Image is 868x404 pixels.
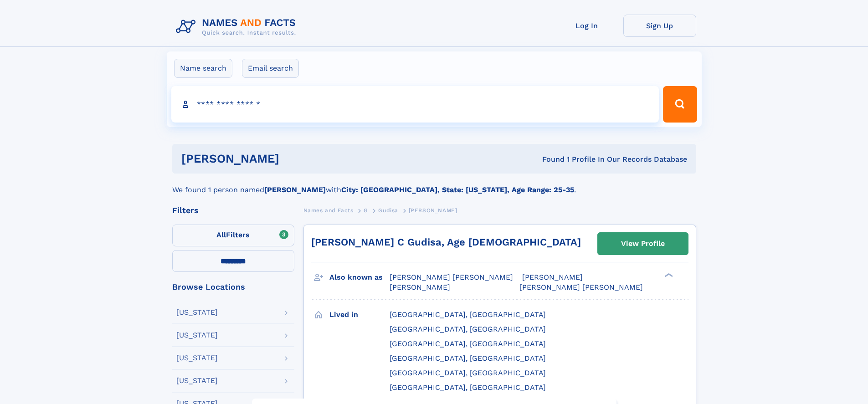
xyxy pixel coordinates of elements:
span: [PERSON_NAME] [PERSON_NAME] [519,283,643,291]
span: [GEOGRAPHIC_DATA], [GEOGRAPHIC_DATA] [390,339,546,348]
a: [PERSON_NAME] C Gudisa, Age [DEMOGRAPHIC_DATA] [311,236,581,248]
a: Sign Up [623,15,696,37]
a: Gudisa [378,205,398,216]
span: [GEOGRAPHIC_DATA], [GEOGRAPHIC_DATA] [390,368,546,377]
span: [PERSON_NAME] [409,207,457,214]
div: Filters [172,206,294,215]
div: ❯ [663,272,673,278]
span: [PERSON_NAME] [522,273,583,281]
div: We found 1 person named with . [172,174,696,195]
div: View Profile [621,233,665,254]
img: Logo Names and Facts [172,15,303,39]
div: [US_STATE] [176,377,218,384]
div: Browse Locations [172,283,294,291]
div: [US_STATE] [176,309,218,316]
button: Search Button [663,86,697,123]
a: View Profile [598,233,688,255]
label: Email search [242,59,299,78]
input: search input [171,86,659,123]
span: G [364,207,368,214]
div: [US_STATE] [176,354,218,362]
span: [PERSON_NAME] [PERSON_NAME] [390,273,513,281]
label: Filters [172,225,294,246]
span: [PERSON_NAME] [390,283,450,291]
span: [GEOGRAPHIC_DATA], [GEOGRAPHIC_DATA] [390,325,546,333]
a: Names and Facts [303,205,354,216]
h3: Also known as [329,270,390,285]
span: [GEOGRAPHIC_DATA], [GEOGRAPHIC_DATA] [390,383,546,392]
span: All [216,230,226,239]
a: Log In [550,15,623,37]
b: [PERSON_NAME] [264,185,326,194]
h1: [PERSON_NAME] [181,153,411,164]
span: Gudisa [378,207,398,214]
div: [US_STATE] [176,332,218,339]
label: Name search [174,59,232,78]
b: City: [GEOGRAPHIC_DATA], State: [US_STATE], Age Range: 25-35 [341,185,574,194]
h3: Lived in [329,307,390,322]
div: Found 1 Profile In Our Records Database [411,154,687,164]
a: G [364,205,368,216]
span: [GEOGRAPHIC_DATA], [GEOGRAPHIC_DATA] [390,310,546,319]
span: [GEOGRAPHIC_DATA], [GEOGRAPHIC_DATA] [390,354,546,363]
